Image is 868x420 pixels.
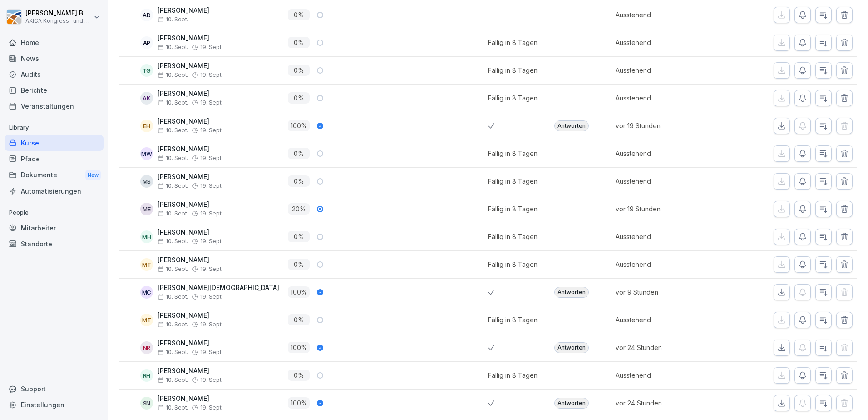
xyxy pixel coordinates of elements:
[5,151,104,167] a: Pfade
[616,232,714,241] p: Ausstehend
[158,210,188,217] span: 10. Sept.
[158,90,223,98] p: [PERSON_NAME]
[140,147,153,160] div: MW
[200,183,223,189] span: 19. Sept.
[5,236,104,252] div: Standorte
[288,37,310,48] p: 0 %
[288,231,310,242] p: 0 %
[5,135,104,151] a: Kurse
[140,258,153,271] div: MT
[488,93,538,103] div: Fällig in 8 Tagen
[488,232,538,241] div: Fällig in 8 Tagen
[5,397,104,413] div: Einstellungen
[85,170,101,180] div: New
[616,176,714,186] p: Ausstehend
[200,349,223,355] span: 19. Sept.
[200,377,223,383] span: 19. Sept.
[140,203,153,215] div: ME
[158,349,188,355] span: 10. Sept.
[5,120,104,135] p: Library
[288,370,310,381] p: 0 %
[288,175,310,187] p: 0 %
[616,370,714,380] p: Ausstehend
[140,175,153,188] div: MS
[554,120,589,131] div: Antworten
[5,98,104,114] a: Veranstaltungen
[158,173,223,181] p: [PERSON_NAME]
[288,92,310,104] p: 0 %
[158,183,188,189] span: 10. Sept.
[200,155,223,161] span: 19. Sept.
[288,286,310,298] p: 100 %
[158,229,223,236] p: [PERSON_NAME]
[158,284,279,292] p: [PERSON_NAME][DEMOGRAPHIC_DATA]
[5,82,104,98] div: Berichte
[288,397,310,409] p: 100 %
[25,18,92,24] p: AXICA Kongress- und Tagungszentrum Pariser Platz 3 GmbH
[200,210,223,217] span: 19. Sept.
[288,148,310,159] p: 0 %
[158,118,223,125] p: [PERSON_NAME]
[200,294,223,300] span: 19. Sept.
[25,10,92,17] p: [PERSON_NAME] Buttgereit
[200,321,223,328] span: 19. Sept.
[616,287,714,297] p: vor 9 Stunden
[5,50,104,66] a: News
[158,155,188,161] span: 10. Sept.
[616,343,714,352] p: vor 24 Stunden
[140,92,153,105] div: AK
[616,260,714,269] p: Ausstehend
[488,370,538,380] div: Fällig in 8 Tagen
[5,66,104,82] div: Audits
[158,377,188,383] span: 10. Sept.
[140,9,153,21] div: AD
[158,367,223,375] p: [PERSON_NAME]
[616,204,714,214] p: vor 19 Stunden
[200,127,223,134] span: 19. Sept.
[200,405,223,411] span: 19. Sept.
[158,127,188,134] span: 10. Sept.
[158,395,223,403] p: [PERSON_NAME]
[616,121,714,130] p: vor 19 Stunden
[140,286,153,299] div: MC
[200,100,223,106] span: 19. Sept.
[5,35,104,50] a: Home
[5,167,104,184] div: Dokumente
[158,321,188,328] span: 10. Sept.
[488,204,538,214] div: Fällig in 8 Tagen
[288,120,310,131] p: 100 %
[616,398,714,408] p: vor 24 Stunden
[158,294,188,300] span: 10. Sept.
[158,35,223,42] p: [PERSON_NAME]
[140,36,153,49] div: AP
[200,44,223,50] span: 19. Sept.
[488,38,538,47] div: Fällig in 8 Tagen
[158,312,223,320] p: [PERSON_NAME]
[158,16,188,23] span: 10. Sept.
[488,65,538,75] div: Fällig in 8 Tagen
[488,260,538,269] div: Fällig in 8 Tagen
[158,7,209,15] p: [PERSON_NAME]
[554,287,589,298] div: Antworten
[616,65,714,75] p: Ausstehend
[488,315,538,325] div: Fällig in 8 Tagen
[158,72,188,78] span: 10. Sept.
[200,72,223,78] span: 19. Sept.
[158,256,223,264] p: [PERSON_NAME]
[140,64,153,77] div: TG
[5,220,104,236] div: Mitarbeiter
[616,38,714,47] p: Ausstehend
[158,340,223,347] p: [PERSON_NAME]
[158,405,188,411] span: 10. Sept.
[5,183,104,199] div: Automatisierungen
[616,93,714,103] p: Ausstehend
[158,266,188,272] span: 10. Sept.
[140,230,153,243] div: MH
[288,203,310,215] p: 20 %
[5,167,104,184] a: DokumenteNew
[140,314,153,326] div: MT
[5,205,104,220] p: People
